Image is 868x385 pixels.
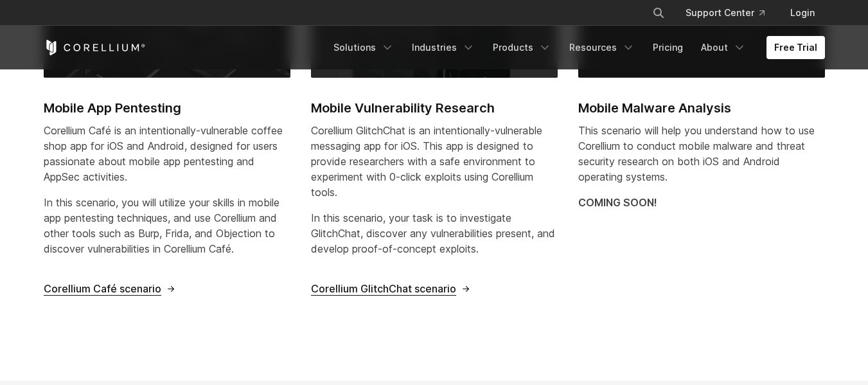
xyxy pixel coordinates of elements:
[578,123,825,184] p: This scenario will help you understand how to use Corellium to conduct mobile malware and threat ...
[693,36,754,59] a: About
[44,282,161,296] span: Corellium Café scenario
[311,98,558,118] h2: Mobile Vulnerability Research
[637,1,825,24] div: Navigation Menu
[44,98,290,118] h2: Mobile App Pentesting
[647,1,670,24] button: Search
[675,1,775,24] a: Support Center
[780,1,825,24] a: Login
[311,282,456,296] span: Corellium GlitchChat scenario
[311,210,558,256] p: In this scenario, your task is to investigate GlitchChat, discover any vulnerabilities present, a...
[44,40,146,55] a: Corellium Home
[766,36,825,59] a: Free Trial
[578,196,657,209] strong: COMING SOON!
[562,36,642,59] a: Resources
[485,36,559,59] a: Products
[44,195,290,256] p: In this scenario, you will utilize your skills in mobile app pentesting techniques, and use Corel...
[326,36,402,59] a: Solutions
[326,36,825,59] div: Navigation Menu
[645,36,691,59] a: Pricing
[578,98,825,118] h2: Mobile Malware Analysis
[404,36,483,59] a: Industries
[44,123,290,184] p: Corellium Café is an intentionally-vulnerable coffee shop app for iOS and Android, designed for u...
[311,123,558,200] p: Corellium GlitchChat is an intentionally-vulnerable messaging app for iOS. This app is designed t...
